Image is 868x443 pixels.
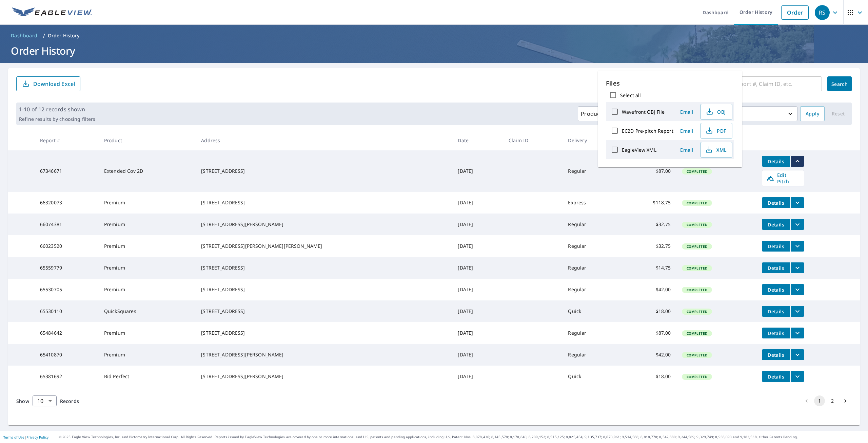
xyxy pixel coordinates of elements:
td: [DATE] [452,300,503,322]
span: Details [766,158,786,165]
td: Premium [99,279,196,300]
td: 65530705 [35,279,99,300]
button: detailsBtn-65559779 [762,262,790,273]
span: Completed [683,266,711,271]
td: Regular [563,344,620,366]
td: Premium [99,235,196,257]
button: filesDropdownBtn-65484642 [790,328,804,338]
span: Show [16,398,29,404]
button: filesDropdownBtn-67346671 [790,156,804,167]
th: Product [99,130,196,150]
span: Dashboard [11,32,38,39]
p: Products [581,110,605,118]
span: Completed [683,222,711,227]
td: 66023520 [35,235,99,257]
span: Completed [683,201,711,205]
button: detailsBtn-65530110 [762,306,790,317]
label: EagleView XML [622,147,656,153]
label: EC2D Pre-pitch Report [622,128,673,134]
p: Last year [707,108,786,120]
button: Email [676,107,698,117]
td: [DATE] [452,366,503,387]
td: $32.75 [620,235,676,257]
td: [DATE] [452,322,503,344]
a: Order [781,5,809,20]
div: [STREET_ADDRESS] [201,168,447,174]
span: Details [766,373,786,380]
div: [STREET_ADDRESS][PERSON_NAME] [201,373,447,380]
span: Details [766,352,786,358]
td: [DATE] [452,150,503,192]
p: © 2025 Eagle View Technologies, Inc. and Pictometry International Corp. All Rights Reserved. Repo... [59,435,865,440]
span: Details [766,265,786,271]
td: 65530110 [35,300,99,322]
span: Edit Pitch [766,172,800,185]
div: [STREET_ADDRESS] [201,330,447,336]
button: Email [676,145,698,155]
th: Date [452,130,503,150]
td: $87.00 [620,322,676,344]
span: Completed [683,353,711,357]
td: Premium [99,322,196,344]
div: RS [815,5,830,20]
p: | [3,435,48,439]
td: Express [563,192,620,214]
h1: Order History [8,44,860,58]
span: Completed [683,331,711,336]
td: [DATE] [452,279,503,300]
th: Report # [35,130,99,150]
li: / [43,32,45,40]
button: filesDropdownBtn-66074381 [790,219,804,230]
span: Details [766,308,786,315]
td: Regular [563,214,620,235]
p: Files [606,79,734,88]
button: PDF [701,123,732,139]
td: Regular [563,257,620,279]
td: Regular [563,279,620,300]
button: detailsBtn-66023520 [762,241,790,252]
td: [DATE] [452,344,503,366]
nav: breadcrumb [8,30,860,41]
span: Completed [683,288,711,292]
td: $18.00 [620,366,676,387]
button: detailsBtn-66320073 [762,197,790,208]
button: filesDropdownBtn-66320073 [790,197,804,208]
td: Extended Cov 2D [99,150,196,192]
button: detailsBtn-65410870 [762,349,790,360]
td: Premium [99,257,196,279]
td: 65381692 [35,366,99,387]
td: Bid Perfect [99,366,196,387]
button: page 1 [814,395,825,406]
th: Delivery [563,130,620,150]
button: Last year [696,106,797,121]
button: detailsBtn-67346671 [762,156,790,167]
span: Completed [683,244,711,249]
span: Email [679,128,695,134]
button: detailsBtn-65484642 [762,328,790,338]
td: Premium [99,344,196,366]
td: 65410870 [35,344,99,366]
td: [DATE] [452,235,503,257]
span: XML [705,146,727,154]
button: Download Excel [16,76,80,91]
label: Select all [620,92,641,98]
button: filesDropdownBtn-65559779 [790,262,804,273]
td: [DATE] [452,192,503,214]
span: Search [833,81,846,87]
button: Go to page 2 [827,395,838,406]
td: $42.00 [620,279,676,300]
div: 10 [33,391,57,410]
span: Apply [806,110,819,118]
td: Regular [563,150,620,192]
td: 67346671 [35,150,99,192]
a: Terms of Use [3,435,24,440]
td: $87.00 [620,150,676,192]
td: Premium [99,214,196,235]
th: Claim ID [503,130,563,150]
td: [DATE] [452,257,503,279]
span: Details [766,221,786,228]
span: Records [60,398,79,404]
td: Regular [563,322,620,344]
input: Address, Report #, Claim ID, etc. [709,74,822,93]
td: Regular [563,235,620,257]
